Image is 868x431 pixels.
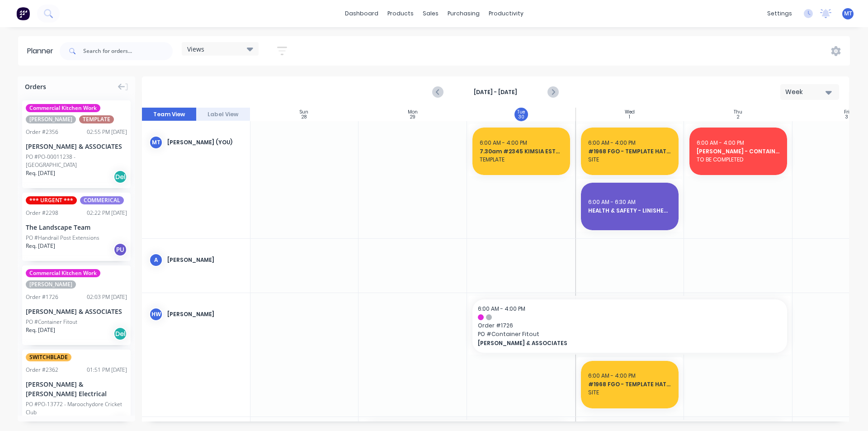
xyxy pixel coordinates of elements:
[588,139,636,147] span: 6:00 AM - 4:00 PM
[443,7,484,20] div: purchasing
[588,207,671,215] span: HEALTH & SAFETY - LINISHER INDUCTION
[26,169,55,177] span: Req. [DATE]
[478,322,782,330] span: Order # 1726
[408,109,418,115] div: Mon
[113,327,127,341] div: Del
[340,7,383,20] a: dashboard
[26,209,58,217] div: Order # 2298
[629,115,630,119] div: 1
[383,7,418,20] div: products
[588,198,636,206] span: 6:00 AM - 6:30 AM
[517,109,525,115] div: Tue
[87,209,127,217] div: 02:22 PM [DATE]
[113,170,127,184] div: Del
[625,109,635,115] div: Wed
[450,88,541,96] strong: [DATE] - [DATE]
[845,115,848,119] div: 3
[480,147,563,156] span: 7.30am #2345 KIMSIA ESTATE _ TEMPLATE
[26,326,55,334] span: Req. [DATE]
[844,109,849,115] div: Fri
[79,115,114,123] span: TEMPLATE
[87,128,127,136] div: 02:55 PM [DATE]
[149,308,163,321] div: HW
[26,400,127,417] div: PO #PO-13772 - Maroochydore Cricket Club
[697,156,780,164] span: TO BE COMPLETED
[844,9,852,18] span: MT
[87,366,127,374] div: 01:51 PM [DATE]
[26,353,71,361] span: SWITCHBLADE
[26,366,58,374] div: Order # 2362
[588,372,636,379] span: 6:00 AM - 4:00 PM
[588,388,671,397] span: SITE
[737,115,740,119] div: 2
[697,139,744,147] span: 6:00 AM - 4:00 PM
[167,256,243,264] div: [PERSON_NAME]
[26,223,127,232] div: The Landscape Team
[588,380,671,388] span: #1968 FGO - TEMPLATE HATCHED CHICKEN
[167,138,243,147] div: [PERSON_NAME] (You)
[26,379,127,398] div: [PERSON_NAME] & [PERSON_NAME] Electrical
[780,84,839,100] button: Week
[26,115,76,123] span: [PERSON_NAME]
[484,7,528,20] div: productivity
[87,293,127,301] div: 02:03 PM [DATE]
[16,7,30,20] img: Factory
[187,44,204,54] span: Views
[26,293,58,301] div: Order # 1726
[26,104,100,112] span: Commercial Kitchen Work
[149,136,163,149] div: mt
[480,156,563,164] span: TEMPLATE
[763,7,797,20] div: settings
[480,139,527,147] span: 6:00 AM - 4:00 PM
[26,318,77,326] div: PO #Container Fitout
[80,196,124,204] span: COMMERICAL
[410,115,415,119] div: 29
[26,128,58,136] div: Order # 2356
[142,108,196,121] button: Team View
[26,307,127,316] div: [PERSON_NAME] & ASSOCIATES
[196,108,250,121] button: Label View
[25,82,46,91] span: Orders
[697,147,780,156] span: [PERSON_NAME] - CONTAINER
[167,310,243,318] div: [PERSON_NAME]
[26,234,99,242] div: PO #Handrail Post Extensions
[300,109,308,115] div: Sun
[27,46,58,57] div: Planner
[302,115,307,119] div: 28
[478,305,525,313] span: 6:00 AM - 4:00 PM
[26,280,76,289] span: [PERSON_NAME]
[26,153,127,169] div: PO #PO-00011238 - [GEOGRAPHIC_DATA]
[26,269,100,277] span: Commercial Kitchen Work
[113,243,127,256] div: PU
[478,339,751,347] span: [PERSON_NAME] & ASSOCIATES
[149,253,163,267] div: A
[26,142,127,151] div: [PERSON_NAME] & ASSOCIATES
[83,42,173,60] input: Search for orders...
[518,115,524,119] div: 30
[734,109,742,115] div: Thu
[478,330,782,338] span: PO # Container Fitout
[26,242,55,250] span: Req. [DATE]
[418,7,443,20] div: sales
[785,87,827,97] div: Week
[588,156,671,164] span: SITE
[588,147,671,156] span: #1968 FGO - TEMPLATE HATCHED CHICKEN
